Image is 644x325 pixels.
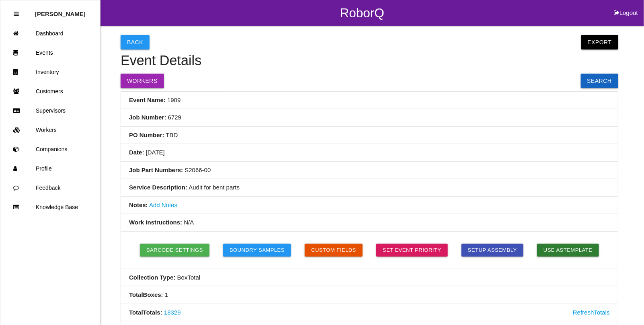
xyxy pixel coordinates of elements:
a: Add Notes [149,202,177,208]
button: Barcode Settings [140,244,209,257]
li: 1909 [121,92,618,109]
a: Events [0,43,100,62]
li: Audit for bent parts [121,179,618,197]
b: Collection Type: [129,274,176,281]
h4: Event Details [121,53,618,68]
a: Companions [0,140,100,159]
button: Export [581,35,618,49]
li: [DATE] [121,144,618,162]
li: N/A [121,214,618,232]
a: Feedback [0,178,100,197]
b: Notes: [129,202,148,208]
p: Rosie Blandino [35,4,86,17]
b: Job Number: [129,114,166,121]
button: Back [121,35,150,49]
a: Search [581,74,618,88]
a: Refresh Totals [573,308,610,317]
b: Event Name: [129,97,166,103]
a: 18329 [164,309,181,316]
b: Work Instructions: [129,219,182,226]
a: Set Event Priority [376,244,448,257]
button: Boundry Samples [223,244,291,257]
b: Job Part Numbers: [129,167,183,173]
a: Customers [0,82,100,101]
b: PO Number: [129,132,164,138]
b: Total Boxes : [129,291,163,298]
li: 6729 [121,109,618,127]
li: Box Total [121,269,618,287]
li: S2066-00 [121,162,618,179]
button: Setup Assembly [461,244,523,257]
a: Knowledge Base [0,197,100,217]
li: 1 [121,286,618,304]
b: Service Description: [129,184,187,191]
a: Profile [0,159,100,178]
b: Date: [129,149,144,156]
button: Custom Fields [305,244,363,257]
li: TBD [121,127,618,144]
a: Workers [0,120,100,140]
button: Use asTemplate [537,244,599,257]
button: Workers [121,74,164,88]
b: Total Totals : [129,309,162,316]
a: Supervisors [0,101,100,120]
a: Inventory [0,62,100,82]
a: Dashboard [0,24,100,43]
div: Close [14,4,19,24]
